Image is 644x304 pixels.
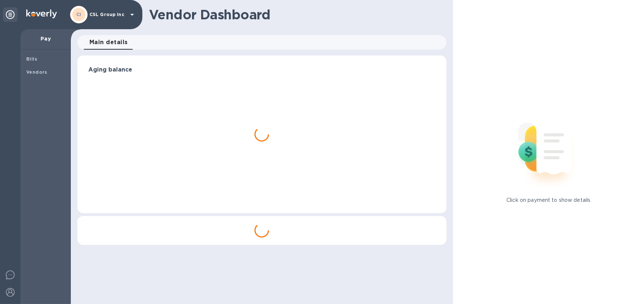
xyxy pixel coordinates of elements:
div: Unpin categories [3,7,18,22]
b: Bills [26,56,37,62]
b: CI [76,12,81,17]
img: Logo [26,9,57,18]
h1: Vendor Dashboard [149,7,441,22]
span: Main details [89,37,128,47]
p: Pay [26,35,65,42]
p: CSL Group Inc [89,12,126,17]
p: Click on payment to show details [506,196,590,204]
h3: Aging balance [88,66,436,73]
b: Vendors [26,69,47,75]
